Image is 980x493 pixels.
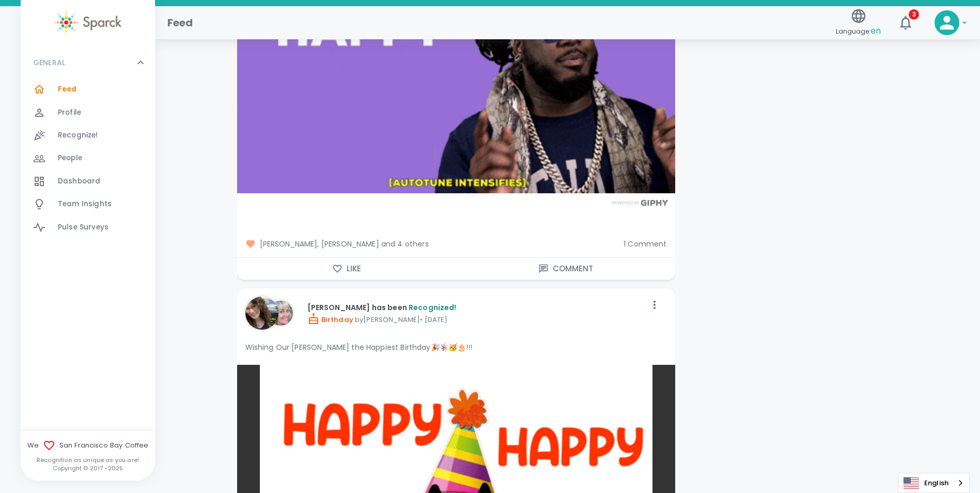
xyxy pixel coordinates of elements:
[21,78,155,243] div: GENERAL
[409,302,457,313] span: Recognized!
[893,10,918,35] button: 3
[237,258,456,280] button: Like
[909,9,919,20] span: 3
[21,47,155,78] div: GENERAL
[245,297,278,330] img: Picture of Vashti Cirinna
[898,473,970,493] div: Language
[58,176,100,187] span: Dashboard
[268,301,293,326] img: Picture of Linda Chock
[898,473,969,492] a: English
[21,464,155,472] p: Copyright © 2017 - 2025
[58,153,82,163] span: People
[21,216,155,239] a: Pulse Surveys
[21,124,155,147] a: Recognize!
[54,10,121,35] img: Sparck logo
[33,57,65,68] p: GENERAL
[21,170,155,193] a: Dashboard
[456,258,675,280] button: Comment
[609,199,671,206] img: Powered by GIPHY
[307,302,646,313] p: [PERSON_NAME] has been
[58,199,112,209] span: Team Insights
[836,24,881,38] span: Language:
[21,147,155,170] a: People
[21,439,155,452] span: We San Francisco Bay Coffee
[21,101,155,124] a: Profile
[245,342,667,352] p: Wishing Our [PERSON_NAME] the Happiest Birthday🎉🪅🥳🎂!!!
[870,25,881,37] span: en
[58,84,77,95] span: Feed
[58,222,108,233] span: Pulse Surveys
[624,239,666,249] span: 1 Comment
[21,78,155,101] a: Feed
[58,130,98,141] span: Recognize!
[21,10,155,35] a: Sparck logo
[21,456,155,464] p: Recognition as unique as you are!
[58,107,81,118] span: Profile
[21,193,155,215] a: Team Insights
[307,313,646,325] p: by [PERSON_NAME] • [DATE]
[245,239,616,249] span: [PERSON_NAME], [PERSON_NAME] and 4 others
[832,5,885,41] button: Language:en
[167,14,193,31] h1: Feed
[898,473,970,493] aside: Language selected: English
[307,315,353,325] span: Birthday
